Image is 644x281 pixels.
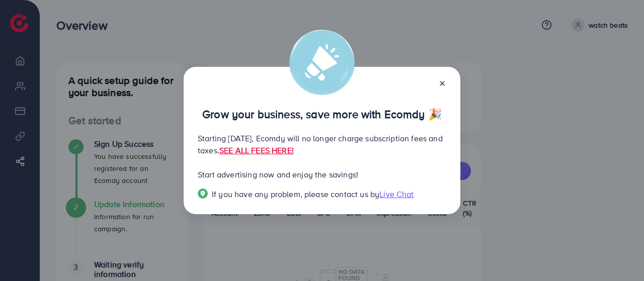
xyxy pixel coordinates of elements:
img: alert [289,30,355,95]
span: If you have any problem, please contact us by [212,189,379,200]
span: Live Chat [379,189,414,200]
p: Start advertising now and enjoy the savings! [198,168,446,180]
img: Popup guide [198,189,208,199]
a: SEE ALL FEES HERE! [219,145,294,156]
p: Grow your business, save more with Ecomdy 🎉 [198,108,446,120]
p: Starting [DATE], Ecomdy will no longer charge subscription fees and taxes. [198,132,446,156]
